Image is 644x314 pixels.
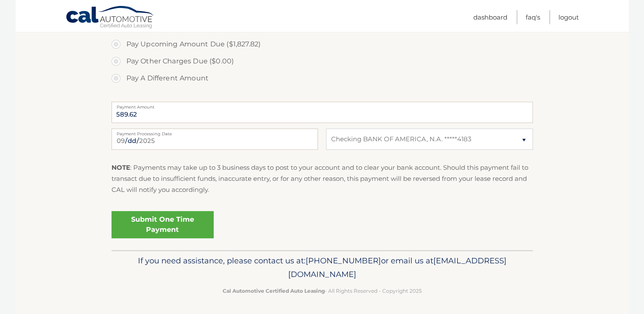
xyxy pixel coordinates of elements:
label: Pay Upcoming Amount Due ($1,827.82) [112,36,533,53]
p: - All Rights Reserved - Copyright 2025 [117,286,527,295]
p: : Payments may take up to 3 business days to post to your account and to clear your bank account.... [112,162,533,196]
span: [EMAIL_ADDRESS][DOMAIN_NAME] [288,256,507,279]
a: Logout [558,10,579,24]
label: Payment Amount [112,102,533,108]
strong: Cal Automotive Certified Auto Leasing [223,288,325,294]
label: Pay Other Charges Due ($0.00) [112,53,533,70]
label: Payment Processing Date [112,128,318,135]
a: Dashboard [473,10,507,24]
input: Payment Date [112,128,318,150]
p: If you need assistance, please contact us at: or email us at [117,254,527,281]
input: Payment Amount [112,102,533,123]
strong: NOTE [112,163,130,171]
label: Pay A Different Amount [112,70,533,87]
a: Cal Automotive [66,6,155,30]
a: FAQ's [526,10,540,24]
span: [PHONE_NUMBER] [306,256,381,265]
a: Submit One Time Payment [112,211,214,238]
